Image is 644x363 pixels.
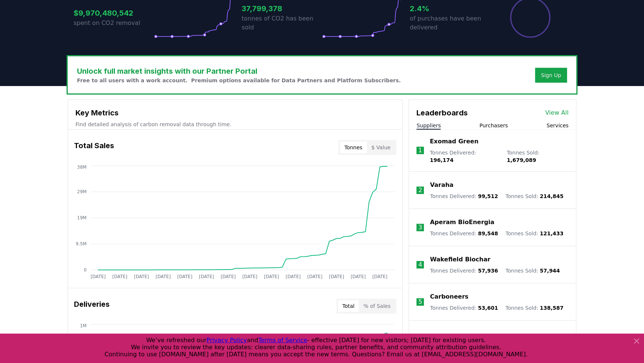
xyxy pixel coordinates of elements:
h3: $9,970,480,542 [74,7,154,19]
p: of purchases have been delivered [410,14,490,32]
tspan: [DATE] [91,274,106,279]
tspan: 29M [77,189,87,194]
tspan: 0 [84,267,87,273]
p: Tonnes Sold : [507,149,569,164]
h3: Key Metrics [75,107,395,118]
h3: Total Sales [74,140,114,155]
h3: Leaderboards [416,107,468,118]
tspan: [DATE] [221,274,236,279]
a: Aperam BioEnergia [430,218,494,227]
span: 1,679,089 [507,157,536,163]
button: % of Sales [359,300,395,312]
span: 89,548 [478,230,498,236]
h3: 37,799,378 [242,3,322,14]
span: 99,512 [478,193,498,199]
span: 121,433 [540,230,564,236]
p: 3 [418,223,422,232]
button: Sign Up [535,68,567,83]
p: 5 [418,297,422,306]
a: Wakefield Biochar [430,255,490,264]
span: 214,845 [540,193,564,199]
span: 57,944 [540,268,560,274]
button: Tonnes [340,141,367,153]
p: Tonnes Delivered : [430,149,499,164]
button: Total [338,300,359,312]
tspan: [DATE] [351,274,366,279]
p: 4 [418,260,422,269]
tspan: [DATE] [156,274,171,279]
button: Load more [468,332,517,347]
tspan: [DATE] [307,274,323,279]
tspan: [DATE] [112,274,128,279]
tspan: [DATE] [373,274,388,279]
p: tonnes of CO2 has been sold [242,14,322,32]
span: 57,936 [478,268,498,274]
p: Tonnes Sold : [505,230,563,237]
span: 196,174 [430,157,454,163]
tspan: [DATE] [286,274,301,279]
button: Services [547,122,569,129]
tspan: [DATE] [199,274,214,279]
h3: Deliveries [74,299,110,313]
p: Tonnes Delivered : [430,304,498,312]
p: Tonnes Delivered : [430,192,498,200]
h3: 2.4% [410,3,490,14]
span: 138,587 [540,305,564,311]
a: View All [545,108,569,117]
h3: Unlock full market insights with our Partner Portal [77,66,401,77]
p: Tonnes Sold : [505,192,563,200]
button: Purchasers [479,122,508,129]
tspan: [DATE] [177,274,193,279]
p: Tonnes Sold : [505,267,560,274]
p: 2 [418,186,422,195]
p: spent on CO2 removal [74,19,154,28]
p: 1 [418,146,422,155]
a: Sign Up [541,71,561,79]
tspan: 1M [80,323,87,328]
p: Tonnes Delivered : [430,267,498,274]
tspan: 19M [77,215,87,220]
tspan: 38M [77,165,87,170]
button: Suppliers [416,122,441,129]
tspan: [DATE] [134,274,149,279]
a: Varaha [430,181,453,190]
p: Tonnes Delivered : [430,230,498,237]
a: Carboneers [430,292,468,301]
a: Exomad Green [430,137,479,146]
span: 53,601 [478,305,498,311]
p: Find detailed analysis of carbon removal data through time. [75,121,395,128]
tspan: [DATE] [242,274,258,279]
tspan: [DATE] [329,274,344,279]
button: $ Value [367,141,395,153]
tspan: 9.5M [76,241,87,246]
p: Tonnes Sold : [505,304,563,312]
p: Free to all users with a work account. Premium options available for Data Partners and Platform S... [77,77,401,84]
tspan: [DATE] [264,274,279,279]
